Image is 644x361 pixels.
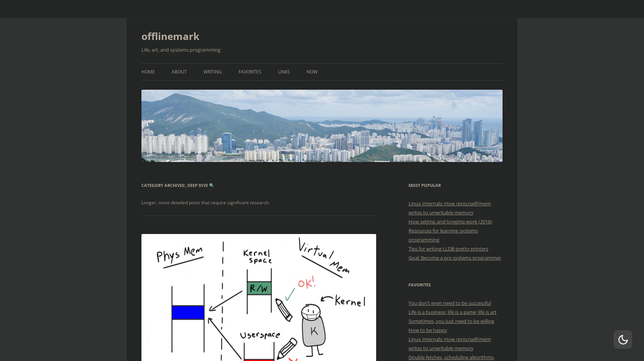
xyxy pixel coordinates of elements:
[409,218,492,225] a: How setjmp and longjmp work (2016)
[141,90,503,162] img: offlinemark
[141,27,199,45] a: offlinemark
[172,64,187,80] a: About
[409,336,491,352] a: Linux Internals: How /proc/self/mem writes to unwritable memory
[278,64,290,80] a: Links
[409,327,447,333] a: How to be happy
[409,254,501,261] a: Goal: Become a pro systems programmer
[409,300,491,306] a: You don’t even need to be successful
[185,182,214,188] span: _Deep Dive 🔍
[141,199,270,206] span: Longer, more detailed posts that require significant research.
[409,245,488,252] a: Tips for writing LLDB pretty printers
[141,64,155,80] a: Home
[141,181,377,190] h1: Category Archives:
[409,318,494,324] a: Sometimes, you just need to be willing
[409,227,478,243] a: Resources for learning systems programming
[409,181,503,190] h3: Most Popular
[409,200,491,216] a: Linux Internals: How /proc/self/mem writes to unwritable memory
[141,45,503,54] h2: Life, art, and systems programming
[238,64,261,80] a: Favorites
[307,64,317,80] a: Now
[409,280,503,289] h3: Favorites
[204,64,222,80] a: Writing
[409,309,497,315] a: Life is a business; life is a game; life is art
